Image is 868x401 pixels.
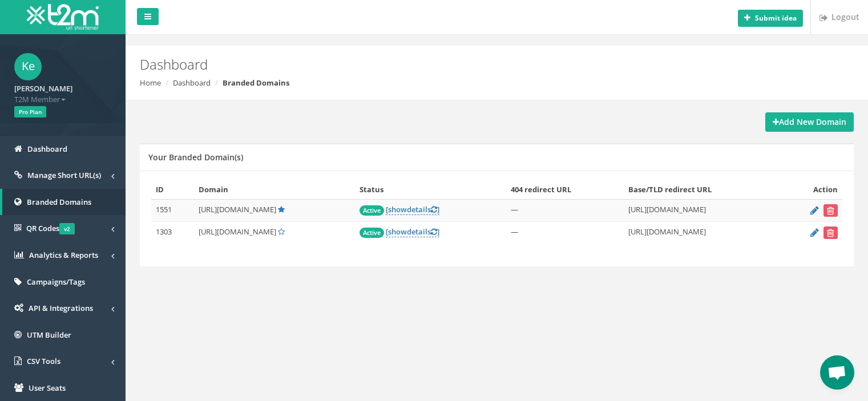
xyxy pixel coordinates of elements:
a: Set Default [278,226,285,237]
b: Submit idea [755,13,797,23]
th: Base/TLD redirect URL [624,180,780,200]
span: CSV Tools [27,356,60,366]
span: [URL][DOMAIN_NAME] [199,226,276,237]
a: [showdetails] [386,204,439,215]
th: Domain [194,180,356,200]
span: show [388,226,407,237]
strong: Branded Domains [223,78,289,88]
span: Analytics & Reports [29,250,98,260]
span: Ke [14,53,42,80]
span: Pro Plan [14,106,46,118]
td: [URL][DOMAIN_NAME] [624,200,780,222]
span: Branded Domains [27,197,91,207]
strong: Add New Domain [773,116,846,127]
h2: Dashboard [140,57,732,72]
img: T2M [27,4,99,30]
span: show [388,204,407,214]
span: [URL][DOMAIN_NAME] [199,204,276,214]
span: Manage Short URL(s) [27,170,101,180]
th: 404 redirect URL [506,180,624,200]
span: UTM Builder [27,330,71,340]
span: T2M Member [14,94,111,105]
span: v2 [59,223,75,234]
span: API & Integrations [29,303,93,313]
span: Active [360,205,384,216]
a: [showdetails] [386,226,439,237]
span: Active [360,228,384,238]
a: Dashboard [173,78,211,88]
span: Dashboard [27,144,67,154]
td: — [506,222,624,244]
th: Action [781,180,842,200]
td: [URL][DOMAIN_NAME] [624,222,780,244]
strong: [PERSON_NAME] [14,83,72,94]
th: Status [355,180,506,200]
div: Open chat [820,355,854,390]
span: QR Codes [26,223,75,233]
th: ID [151,180,194,200]
span: Campaigns/Tags [27,277,85,287]
a: Add New Domain [765,112,854,132]
h5: Your Branded Domain(s) [148,153,243,161]
a: [PERSON_NAME] T2M Member [14,80,111,104]
a: Home [140,78,161,88]
span: User Seats [29,383,66,393]
a: Default [278,204,285,214]
button: Submit idea [738,10,803,27]
td: 1303 [151,222,194,244]
td: — [506,200,624,222]
td: 1551 [151,200,194,222]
